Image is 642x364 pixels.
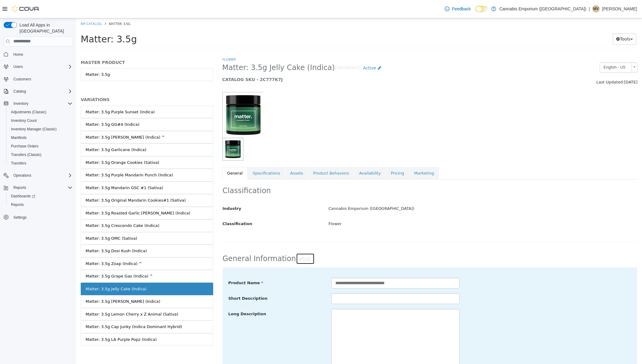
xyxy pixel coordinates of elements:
[248,185,566,196] div: Cannabis Emporium ([GEOGRAPHIC_DATA])
[13,173,31,178] span: Operations
[13,52,23,57] span: Home
[33,3,54,8] span: Matter: 3.5g
[9,134,29,141] a: Manifests
[9,201,26,208] a: Reports
[11,213,72,221] span: Settings
[9,117,39,124] a: Inventory Count
[146,39,160,43] a: Flower
[9,91,79,97] div: Matter: 3.5g Purple Sunset (Indica)
[11,63,72,70] span: Users
[592,5,600,12] div: Michael Valentin
[9,116,89,122] div: Matter: 3.5g [PERSON_NAME] (Indica) ^
[9,143,41,150] a: Purchase Orders
[1,171,75,180] button: Operations
[4,48,72,238] nav: Complex example
[9,160,29,167] a: Transfers
[9,193,38,200] a: Dashboards
[152,262,187,267] span: Product Name
[9,134,72,141] span: Manifests
[248,200,566,211] div: Flower
[1,213,75,221] button: Settings
[524,44,553,54] span: English - US
[9,108,49,116] a: Adjustments (Classic)
[537,15,560,27] button: Tools
[11,100,72,107] span: Inventory
[1,99,75,108] button: Inventory
[1,87,75,96] button: Catalog
[12,6,40,12] img: Cova
[9,179,110,185] div: Matter: 3.5g Original Mandarin Cookies#1 (Sativa)
[1,75,75,83] button: Customers
[11,51,26,58] a: Home
[146,168,561,177] h2: Classification
[17,22,72,34] span: Load All Apps in [GEOGRAPHIC_DATA]
[9,201,72,208] span: Reports
[9,280,84,286] div: Matter: 3.5g [PERSON_NAME] (Indica)
[146,58,455,64] h5: CATALOG SKU - 2C777K7J
[13,101,28,106] span: Inventory
[9,318,81,324] div: Matter: 3.5g LA Purple Popz (Indica)
[5,41,137,47] h5: MASTER PRODUCT
[6,142,75,150] button: Purchase Orders
[9,306,106,312] div: Matter: 3.5g Cap Junky (Indica Dominant Hybrid)
[9,125,72,133] span: Inventory Manager (Classic)
[593,5,599,12] span: MV
[11,172,72,179] span: Operations
[9,143,72,150] span: Purchase Orders
[9,117,72,124] span: Inventory Count
[5,79,137,84] h5: VARIATIONS
[11,75,72,83] span: Customers
[5,16,61,26] span: Matter: 3.5g
[146,74,188,119] img: 150
[589,5,590,12] p: |
[5,3,26,8] a: My Catalog
[11,76,34,83] a: Customers
[13,215,26,220] span: Settings
[9,129,70,135] div: Matter: 3.5g Garlicane (Indica)
[9,230,71,236] div: Matter: 3.5g Dosi Kush (Indica)
[6,108,75,116] button: Adjustments (Classic)
[442,3,473,15] a: Feedback
[1,50,75,59] button: Home
[548,62,561,66] span: [DATE]
[9,167,87,173] div: Matter: 3.5g Mandarin GSC #1 (Sativa)
[9,160,72,167] span: Transfers
[9,125,59,133] a: Inventory Manager (Classic)
[11,118,37,123] span: Inventory Count
[5,50,137,63] a: Matter: 3.5g
[524,44,561,55] a: English - US
[333,149,363,161] a: Marketing
[499,5,586,12] p: Cannabis Emporium ([GEOGRAPHIC_DATA])
[6,200,75,209] button: Reports
[9,151,72,158] span: Transfers (Classic)
[11,88,72,95] span: Catalog
[11,100,31,107] button: Inventory
[152,278,192,282] span: Short Description
[6,116,75,125] button: Inventory Count
[11,110,46,115] span: Adjustments (Classic)
[6,192,75,200] a: Dashboards
[9,154,97,160] div: Matter: 3.5g Purple Mandarin Punch (Indica)
[11,51,72,58] span: Home
[9,242,66,249] div: Matter: 3.5g Zoap (Indica) ^
[278,149,309,161] a: Availability
[146,203,176,208] span: Classification
[232,149,278,161] a: Product Behaviors
[11,88,28,95] button: Catalog
[6,133,75,142] button: Manifests
[1,62,75,71] button: Users
[9,192,114,198] div: Matter: 3.5g Roasted Garlic [PERSON_NAME] (Indica)
[6,159,75,168] button: Transfers
[9,151,44,158] a: Transfers (Classic)
[1,183,75,192] button: Reports
[11,184,29,191] button: Reports
[146,235,561,246] h2: General Information
[152,293,190,298] span: Long Description
[146,188,165,193] span: Industry
[9,193,72,200] span: Dashboards
[9,217,61,223] div: Matter: 3.5g OMC (Sativa)
[11,172,34,179] button: Operations
[146,149,171,161] a: General
[13,77,31,82] span: Customers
